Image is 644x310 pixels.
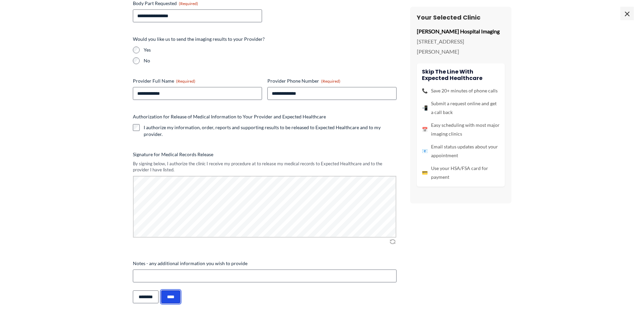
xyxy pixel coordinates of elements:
p: [STREET_ADDRESS][PERSON_NAME] [417,36,505,56]
label: Notes - any additional information you wish to provide [133,260,397,267]
span: 📞 [422,86,428,95]
label: I authorize my information, order, reports and supporting results to be released to Expected Heal... [144,124,397,138]
span: × [620,7,634,20]
label: Signature for Medical Records Release [133,151,397,158]
label: Provider Phone Number [267,78,397,84]
label: Yes [144,47,397,53]
li: Use your HSA/FSA card for payment [422,164,500,181]
label: Provider Full Name [133,78,262,84]
h4: Skip the line with Expected Healthcare [422,68,500,81]
span: 💳 [422,168,428,177]
li: Submit a request online and get a call back [422,99,500,117]
li: Easy scheduling with most major imaging clinics [422,121,500,138]
legend: Authorization for Release of Medical Information to Your Provider and Expected Healthcare [133,113,326,120]
p: [PERSON_NAME] Hospital Imaging [417,26,505,36]
li: Email status updates about your appointment [422,142,500,160]
div: By signing below, I authorize the clinic I receive my procedure at to release my medical records ... [133,161,397,173]
span: 📧 [422,147,428,156]
span: 📅 [422,125,428,134]
span: (Required) [179,1,198,6]
label: No [144,57,397,64]
span: (Required) [321,79,340,84]
span: 📲 [422,104,428,112]
h3: Your Selected Clinic [417,13,505,21]
span: (Required) [176,79,195,84]
legend: Would you like us to send the imaging results to your Provider? [133,36,265,43]
li: Save 20+ minutes of phone calls [422,86,500,95]
img: Clear Signature [388,238,397,245]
